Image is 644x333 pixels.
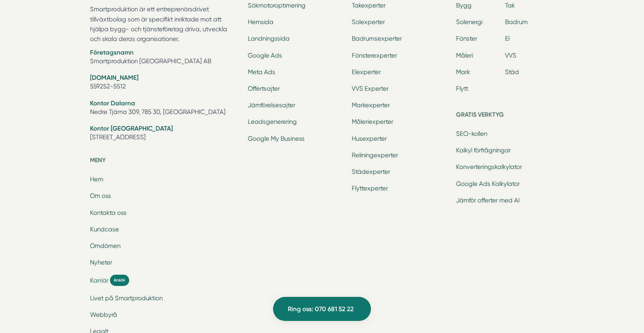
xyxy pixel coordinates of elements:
a: Bygg [456,2,472,9]
li: [STREET_ADDRESS] [90,124,239,143]
a: Hem [90,176,103,183]
a: Mark [456,68,470,76]
a: Flytt [456,85,468,92]
a: Jämför offerter med AI [456,197,520,204]
a: Karriär Ansök [90,275,239,286]
a: Husexperter [352,135,387,142]
a: Leadsgenerering [248,118,297,125]
a: Kundcase [90,226,119,233]
span: Karriär [90,276,108,285]
a: Reliningexperter [352,152,398,159]
a: Städ [505,68,519,76]
a: Om oss [90,192,111,199]
a: Hemsida [248,18,273,26]
span: Ansök [110,275,129,286]
a: Badrumsexperter [352,35,402,42]
a: Nyheter [90,259,112,266]
a: Måleri [456,52,473,59]
a: Solexperter [352,18,385,26]
a: Kalkyl förfrågningar [456,147,511,154]
strong: Kontor [GEOGRAPHIC_DATA] [90,125,173,132]
a: Jämförelsesajter [248,102,295,109]
a: Kontakta oss [90,209,127,216]
a: SEO-kollen [456,130,487,137]
a: Elexperter [352,68,381,76]
a: Tak [505,2,515,9]
a: Sökmotoroptimering [248,2,305,9]
a: Måleriexperter [352,118,393,125]
a: El [505,35,510,42]
a: Fönster [456,35,477,42]
a: Flyttexperter [352,185,388,192]
a: Markexperter [352,102,390,109]
p: Smartproduktion är ett entreprenörsdrivet tillväxtbolag som är specifikt inriktade mot att hjälpa... [90,5,239,44]
a: Ring oss: 070 681 52 22 [273,297,371,321]
h5: Meny [90,155,239,167]
a: Google My Business [248,135,305,142]
a: Offertsajter [248,85,280,92]
a: VVS [505,52,516,59]
strong: Företagsnamn [90,49,134,56]
a: VVS Experter [352,85,389,92]
a: Google Ads Kalkylator [456,180,520,187]
li: Nedre Tjärna 309, 785 30, [GEOGRAPHIC_DATA] [90,99,239,118]
a: Meta Ads [248,68,275,76]
a: Badrum [505,18,528,26]
li: 559252-5512 [90,73,239,93]
span: Ring oss: 070 681 52 22 [288,304,354,314]
h5: Gratis verktyg [456,110,554,122]
strong: Kontor Dalarna [90,99,135,107]
a: Omdömen [90,242,121,249]
a: Landningssida [248,35,290,42]
a: Takexperter [352,2,386,9]
a: Google Ads [248,52,282,59]
li: Smartproduktion [GEOGRAPHIC_DATA] AB [90,48,239,67]
a: Solenergi [456,18,482,26]
a: Fönsterexperter [352,52,397,59]
a: Konverteringskalkylator [456,163,522,170]
a: Webbyrå [90,311,117,318]
a: Städexperter [352,168,390,175]
a: Livet på Smartproduktion [90,295,163,302]
strong: [DOMAIN_NAME] [90,74,139,81]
